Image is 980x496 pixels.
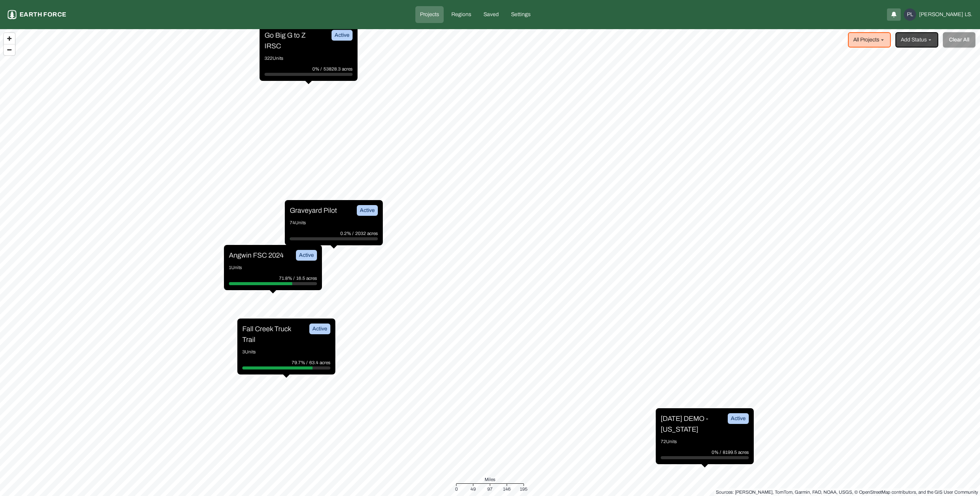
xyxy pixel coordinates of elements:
p: Saved [483,11,499,18]
div: Active [357,205,378,216]
a: Saved [479,6,503,23]
p: 0% / [712,448,723,456]
div: 97 [487,485,493,493]
p: 1 Units [229,264,317,271]
p: 3 Units [242,348,330,356]
p: 72 Units [661,438,749,445]
span: Miles [485,476,495,483]
p: 0% / [312,65,323,73]
p: Regions [451,11,471,18]
p: Settings [511,11,531,18]
span: [PERSON_NAME] [919,11,963,18]
a: Settings [506,6,535,23]
div: PL [904,8,916,21]
span: LS. [965,11,972,18]
p: Angwin FSC 2024 [229,250,284,261]
div: Active [296,250,317,261]
p: 79.7% / [292,359,309,366]
p: 71.8% / [279,274,296,282]
p: Earth force [20,10,66,19]
div: Sources: [PERSON_NAME], TomTom, Garmin, FAO, NOAA, USGS, © OpenStreetMap contributors, and the GI... [716,488,978,496]
button: Zoom out [4,44,15,55]
div: 146 [503,485,511,493]
p: Go Big G to Z IRSC [265,30,322,51]
p: Graveyard Pilot [290,205,337,216]
button: PL[PERSON_NAME]LS. [904,8,972,21]
div: Active [728,413,749,424]
p: 0.2% / [340,230,355,237]
p: 2032 acres [355,230,378,237]
button: All Projects [848,32,891,48]
p: 63.4 acres [309,359,330,366]
div: 49 [470,485,476,493]
p: Fall Creek Truck Trail [242,324,300,345]
div: 0 [455,485,458,493]
p: 8199.5 acres [723,448,749,456]
a: Regions [447,6,476,23]
div: Active [309,324,330,334]
p: Projects [420,11,439,18]
p: 322 Units [265,54,353,62]
p: [DATE] DEMO - [US_STATE] [661,413,718,435]
p: 16.5 acres [296,274,317,282]
div: Active [332,30,353,41]
p: 74 Units [290,219,378,227]
p: 53828.3 acres [323,65,353,73]
a: Projects [415,6,444,23]
button: Add Status [895,32,938,48]
img: earthforce-logo-white-uG4MPadI.svg [8,10,16,19]
button: Clear All [943,32,975,48]
div: 195 [520,485,528,493]
button: Zoom in [4,33,15,44]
